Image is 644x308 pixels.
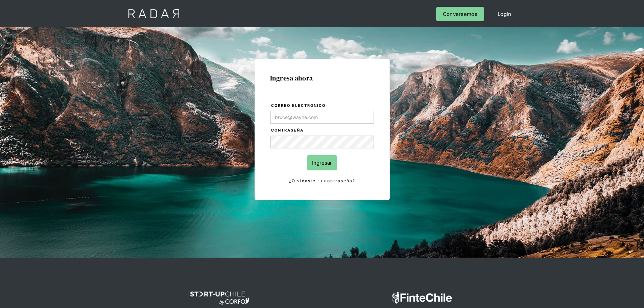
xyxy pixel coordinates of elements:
h1: Ingresa ahora [270,74,374,82]
a: Conversemos [436,7,484,21]
a: ¿Olvidaste tu contraseña? [270,177,374,185]
a: Login [491,7,518,21]
input: Ingresar [307,155,337,170]
form: Login Form [270,102,374,185]
label: Correo electrónico [271,102,374,109]
input: bruce@wayne.com [270,111,374,124]
label: Contraseña [271,127,374,134]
